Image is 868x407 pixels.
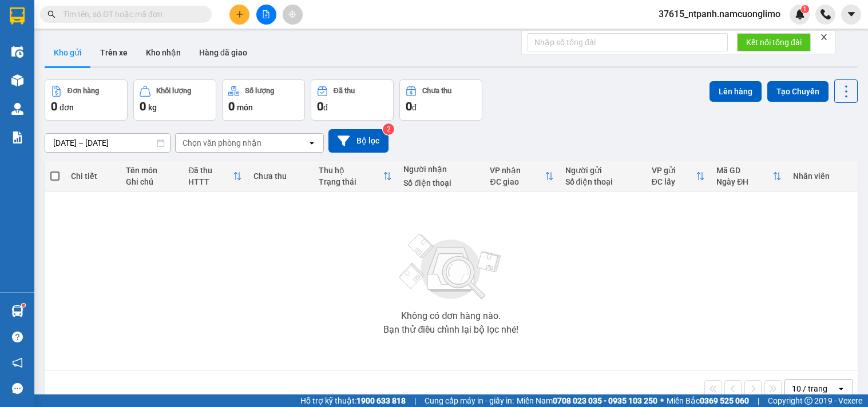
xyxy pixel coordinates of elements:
[801,5,809,13] sup: 1
[490,177,544,186] div: ĐC giao
[51,99,57,113] span: 0
[10,7,25,25] img: logo-vxr
[737,33,811,51] button: Kết nối tổng đài
[307,138,316,147] svg: open
[183,161,248,191] th: Toggle SortBy
[245,87,274,95] div: Số lượng
[328,129,389,153] button: Bộ lọc
[11,305,23,317] img: warehouse-icon
[412,103,417,112] span: đ
[11,74,23,86] img: warehouse-icon
[253,171,307,181] div: Chưa thu
[565,177,640,186] div: Số điện thoại
[188,177,233,186] div: HTTT
[403,178,478,187] div: Số điện thoại
[652,177,696,186] div: ĐC lấy
[12,332,23,342] span: question-circle
[565,166,640,175] div: Người gửi
[716,166,772,175] div: Mã GD
[45,134,170,152] input: Select a date range.
[137,39,190,66] button: Kho nhận
[323,103,328,112] span: đ
[406,99,412,113] span: 0
[228,99,235,113] span: 0
[45,79,128,121] button: Đơn hàng0đơn
[222,79,305,121] button: Số lượng0món
[300,394,406,407] span: Hỗ trợ kỹ thuật:
[229,5,249,25] button: plus
[414,394,416,407] span: |
[236,10,244,18] span: plus
[47,10,56,18] span: search
[646,161,711,191] th: Toggle SortBy
[399,79,482,121] button: Chưa thu0đ
[12,383,23,394] span: message
[804,397,812,405] span: copyright
[758,394,759,407] span: |
[528,33,728,51] input: Nhập số tổng đài
[60,103,74,112] span: đơn
[68,87,99,95] div: Đơn hàng
[11,131,23,143] img: solution-icon
[711,161,787,191] th: Toggle SortBy
[652,166,696,175] div: VP gửi
[126,166,177,175] div: Tên món
[288,10,296,18] span: aim
[383,325,518,334] div: Bạn thử điều chỉnh lại bộ lọc nhé!
[45,39,91,66] button: Kho gửi
[188,166,233,175] div: Đã thu
[91,39,137,66] button: Trên xe
[190,39,256,66] button: Hàng đã giao
[334,87,355,95] div: Đã thu
[821,9,831,19] img: phone-icon
[11,46,23,58] img: warehouse-icon
[425,394,514,407] span: Cung cấp máy in - giấy in:
[837,384,846,393] svg: open
[283,5,303,25] button: aim
[63,8,198,21] input: Tìm tên, số ĐT hoặc mã đơn
[156,87,191,95] div: Khối lượng
[820,33,828,41] span: close
[792,383,827,394] div: 10 / trang
[133,79,216,121] button: Khối lượng0kg
[710,81,762,102] button: Lên hàng
[22,304,25,307] sup: 1
[317,99,323,113] span: 0
[795,9,805,19] img: icon-new-feature
[12,357,23,368] span: notification
[183,137,261,149] div: Chọn văn phòng nhận
[401,312,501,321] div: Không có đơn hàng nào.
[490,166,544,175] div: VP nhận
[319,177,383,186] div: Trạng thái
[517,394,657,407] span: Miền Nam
[262,10,270,18] span: file-add
[71,171,114,181] div: Chi tiết
[660,398,664,403] span: ⚪️
[256,5,276,25] button: file-add
[846,9,857,19] span: caret-down
[649,7,790,21] span: 37615_ntpanh.namcuonglimo
[394,227,508,307] img: svg+xml;base64,PHN2ZyBjbGFzcz0ibGlzdC1wbHVnX19zdmciIHhtbG5zPSJodHRwOi8vd3d3LnczLm9yZy8yMDAwL3N2Zy...
[313,161,398,191] th: Toggle SortBy
[319,166,383,175] div: Thu hộ
[841,5,861,25] button: caret-down
[311,79,394,121] button: Đã thu0đ
[237,103,253,112] span: món
[667,394,749,407] span: Miền Bắc
[422,87,451,95] div: Chưa thu
[553,396,657,405] strong: 0708 023 035 - 0935 103 250
[403,165,478,174] div: Người nhận
[767,81,829,102] button: Tạo Chuyến
[803,5,807,13] span: 1
[746,36,802,49] span: Kết nối tổng đài
[793,171,851,181] div: Nhân viên
[11,103,23,115] img: warehouse-icon
[148,103,157,112] span: kg
[356,396,406,405] strong: 1900 633 818
[140,99,146,113] span: 0
[484,161,559,191] th: Toggle SortBy
[700,396,749,405] strong: 0369 525 060
[716,177,772,186] div: Ngày ĐH
[383,123,394,135] sup: 2
[126,177,177,186] div: Ghi chú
